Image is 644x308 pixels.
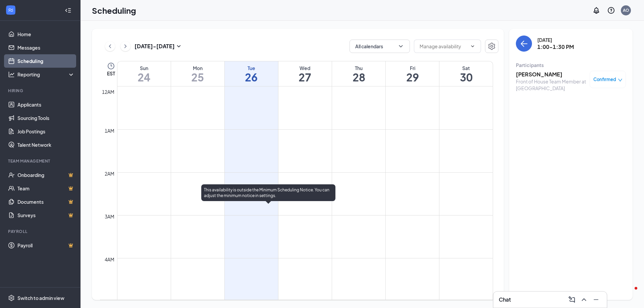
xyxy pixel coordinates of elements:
svg: Notifications [592,6,600,14]
input: Manage availability [420,43,467,50]
div: Switch to admin view [17,295,64,301]
button: ChevronLeft [105,41,115,51]
svg: ChevronLeft [107,42,113,50]
svg: Settings [488,42,496,50]
a: TeamCrown [17,182,75,195]
button: All calendarsChevronDown [350,40,410,53]
button: Minimize [591,294,601,305]
div: Payroll [8,229,73,234]
svg: Analysis [8,71,15,78]
div: Fri [386,65,439,71]
div: [DATE] [537,37,574,43]
svg: WorkstreamLogo [7,7,14,13]
a: Sourcing Tools [17,111,75,125]
div: Team Management [8,158,73,164]
h3: Chat [499,296,511,303]
div: Front of House Team Member at [GEOGRAPHIC_DATA] [516,78,586,91]
a: August 28, 2025 [332,61,385,86]
svg: ChevronUp [580,296,588,304]
svg: Settings [8,295,15,301]
button: ChevronRight [120,41,130,51]
div: Reporting [17,71,75,78]
div: 4am [103,256,116,263]
iframe: Intercom live chat [621,285,637,301]
svg: SmallChevronDown [175,42,183,50]
svg: ChevronDown [397,43,404,50]
div: Hiring [8,88,73,94]
div: 3am [103,213,116,220]
a: Home [17,27,75,41]
div: Thu [332,65,385,71]
h1: 25 [171,71,224,83]
h1: 29 [386,71,439,83]
svg: QuestionInfo [607,6,615,14]
span: EST [107,70,115,77]
div: 12am [101,88,116,96]
span: Confirmed [593,76,616,83]
div: Participants [516,62,626,68]
h3: [PERSON_NAME] [516,71,586,78]
svg: ChevronDown [470,44,475,49]
div: 1am [103,127,116,134]
h1: Scheduling [92,5,136,16]
svg: Clock [107,62,115,70]
a: DocumentsCrown [17,195,75,208]
span: down [618,78,623,82]
a: Messages [17,41,75,54]
div: 2am [103,170,116,177]
div: 5am [103,299,116,306]
svg: Minimize [592,296,600,304]
div: This availability is outside the Minimum Scheduling Notice. You can adjust the minimum notice in ... [201,184,335,201]
button: back-button [516,36,532,52]
button: Settings [485,40,498,53]
div: Sun [117,65,171,71]
div: Tue [225,65,278,71]
div: Wed [278,65,332,71]
div: AO [623,7,629,13]
a: August 25, 2025 [171,61,224,86]
h1: 28 [332,71,385,83]
a: SurveysCrown [17,208,75,222]
a: PayrollCrown [17,239,75,252]
h3: [DATE] - [DATE] [135,43,175,50]
div: Sat [439,65,493,71]
h1: 27 [278,71,332,83]
svg: Collapse [65,7,71,14]
svg: ChevronRight [122,42,129,50]
a: OnboardingCrown [17,168,75,182]
svg: ArrowLeft [520,40,528,48]
svg: ComposeMessage [568,296,576,304]
button: ChevronUp [579,294,589,305]
h3: 1:00-1:30 PM [537,43,574,51]
h1: 24 [117,71,171,83]
a: August 26, 2025 [225,61,278,86]
a: Talent Network [17,138,75,151]
div: Mon [171,65,224,71]
a: Scheduling [17,54,75,68]
a: August 27, 2025 [278,61,332,86]
a: Applicants [17,98,75,111]
h1: 30 [439,71,493,83]
button: ComposeMessage [567,294,577,305]
a: August 29, 2025 [386,61,439,86]
a: August 30, 2025 [439,61,493,86]
a: Job Postings [17,125,75,138]
a: August 24, 2025 [117,61,171,86]
h1: 26 [225,71,278,83]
